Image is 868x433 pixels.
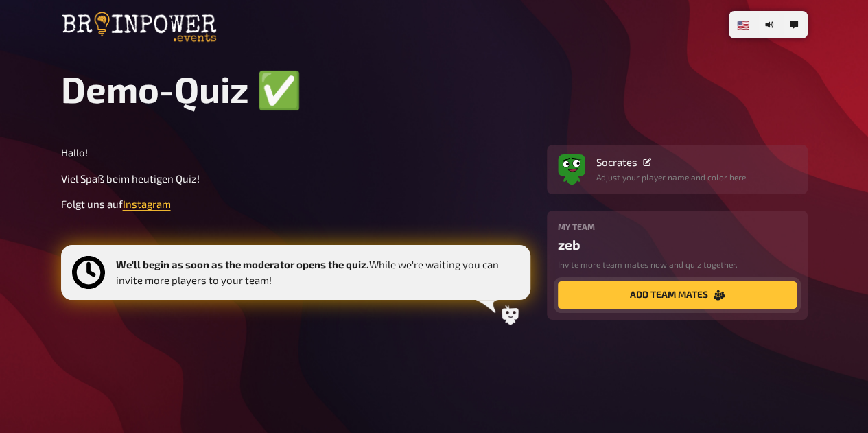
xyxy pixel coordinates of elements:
div: zeb [558,237,797,253]
p: While we're waiting you can invite more players to your team! [116,257,519,288]
button: add team mates [558,281,797,309]
p: Invite more team mates now and quiz together. [558,258,797,270]
h1: Demo-Quiz ✅​ [61,67,808,112]
li: 🇺🇸 [731,14,755,36]
span: Folgt uns auf [61,198,123,210]
a: Instagram [123,198,171,210]
img: Avatar [558,152,585,179]
b: We'll begin as soon as the moderator opens the quiz. [116,258,369,270]
h4: My team [558,222,797,231]
span: Viel Spaß beim heutigen Quiz! [61,172,200,185]
span: Hallo! [61,146,88,159]
p: Adjust your player name and color here. [596,171,748,183]
button: Avatar [558,156,585,183]
span: Socrates [596,156,637,168]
